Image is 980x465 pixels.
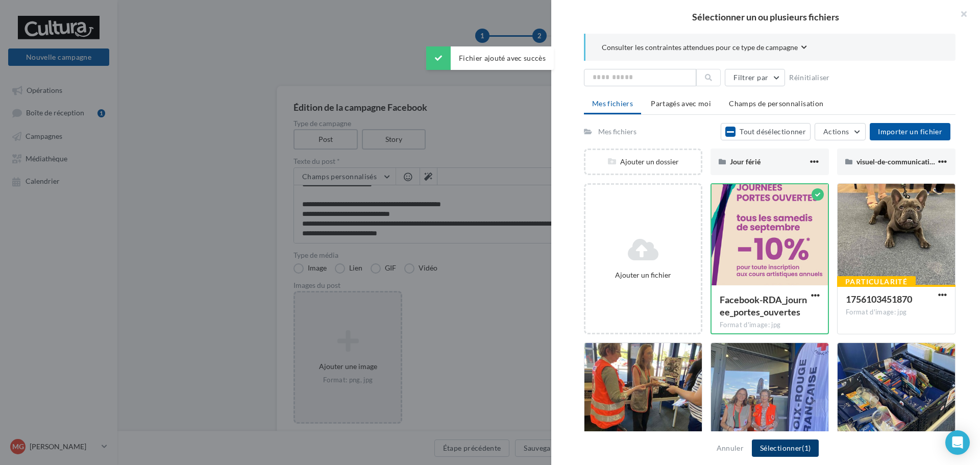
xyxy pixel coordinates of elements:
div: Ajouter un dossier [585,157,701,167]
span: Champs de personnalisation [729,99,823,108]
div: Ajouter un fichier [590,270,697,280]
button: Importer un fichier [870,123,950,140]
span: Facebook-RDA_journee_portes_ouvertes [720,294,807,317]
span: Consulter les contraintes attendues pour ce type de campagne [602,42,798,53]
div: Open Intercom Messenger [945,430,970,455]
span: 1756103451870 [846,293,912,305]
button: Filtrer par [725,69,785,86]
button: Sélectionner(1) [752,439,819,457]
button: Réinitialiser [785,71,834,84]
div: Format d'image: jpg [846,308,947,317]
button: Consulter les contraintes attendues pour ce type de campagne [602,42,807,55]
span: Partagés avec moi [651,99,711,108]
h2: Sélectionner un ou plusieurs fichiers [568,12,964,21]
span: (1) [802,444,811,452]
span: Actions [823,127,849,136]
button: Tout désélectionner [721,123,811,140]
span: Importer un fichier [878,127,942,136]
button: Actions [815,123,866,140]
button: Annuler [713,442,748,454]
div: Particularité [837,276,916,287]
div: Format d'image: jpg [720,321,820,330]
span: Jour férié [730,157,761,166]
span: visuel-de-communication [856,157,938,166]
div: Fichier ajouté avec succès [426,46,554,70]
span: Mes fichiers [592,99,633,108]
div: Mes fichiers [598,127,636,137]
